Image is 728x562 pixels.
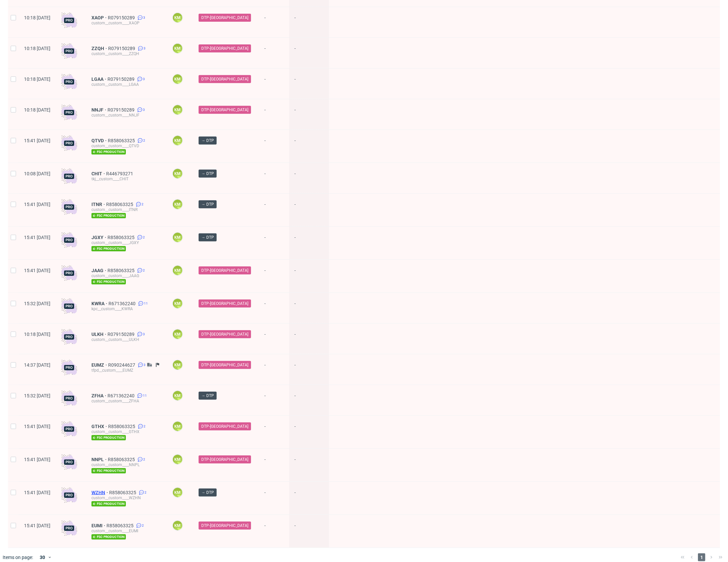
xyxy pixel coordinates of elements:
figcaption: KM [173,360,182,370]
span: → DTP [201,234,214,240]
img: pro-icon.017ec5509f39f3e742e3.png [61,168,77,184]
figcaption: KM [173,136,182,145]
img: pro-icon.017ec5509f39f3e742e3.png [61,43,77,59]
span: - [264,107,284,122]
span: 15:41 [DATE] [24,202,50,207]
a: R079150289 [107,107,136,113]
div: custom__custom____JAAG [91,273,162,278]
a: 3 [137,362,146,368]
span: - [264,457,284,474]
a: R858063325 [106,202,135,207]
span: - [294,171,324,185]
div: tfpd__custom____EUMZ [91,368,162,373]
figcaption: KM [173,422,182,431]
a: 3 [136,76,145,82]
span: fsc production [91,534,126,540]
a: R858063325 [106,523,135,528]
span: DTP-[GEOGRAPHIC_DATA] [201,15,248,21]
a: R858063325 [108,424,137,429]
div: custom__custom____ULKH [91,337,162,342]
img: pro-icon.017ec5509f39f3e742e3.png [61,232,77,248]
span: NNJF [91,107,107,113]
figcaption: KM [173,330,182,339]
a: ITNR [91,202,106,207]
a: EUMI [91,523,106,528]
span: 2 [142,523,144,528]
figcaption: KM [173,455,182,464]
a: GTHX [91,424,108,429]
img: pro-icon.017ec5509f39f3e742e3.png [61,12,77,28]
span: 15:41 [DATE] [24,235,50,240]
div: custom__custom____XAOP [91,20,162,26]
figcaption: KM [173,105,182,115]
a: 2 [135,202,144,207]
div: custom__custom____GTHX [91,429,162,434]
figcaption: KM [173,74,182,84]
span: 10:18 [DATE] [24,107,50,113]
span: ZFHA [91,393,107,398]
img: pro-icon.017ec5509f39f3e742e3.png [61,360,77,376]
img: pro-icon.017ec5509f39f3e742e3.png [61,390,77,406]
span: R446793271 [106,171,135,176]
span: - [264,235,284,251]
a: R858063325 [107,235,136,240]
span: 15:41 [DATE] [24,490,50,495]
div: custom__custom____NNPL [91,462,162,467]
a: 3 [136,107,145,113]
figcaption: KM [173,488,182,497]
figcaption: KM [173,299,182,308]
span: ULKH [91,332,107,337]
span: 2 [144,424,146,429]
span: - [294,268,324,285]
a: ZZQH [91,46,108,51]
span: - [294,301,324,315]
a: 2 [138,490,147,495]
a: 3 [137,46,146,51]
span: - [294,457,324,474]
span: 2 [142,202,144,207]
div: custom__custom____EUMI [91,528,162,534]
span: WZHN [91,490,109,495]
span: DTP-[GEOGRAPHIC_DATA] [201,362,248,368]
a: R858063325 [108,138,136,143]
span: 2 [145,490,147,495]
span: - [264,523,284,540]
span: 2 [143,268,145,273]
span: 2 [143,138,145,143]
div: custom__custom____QTVD [91,143,162,149]
a: R079150289 [107,332,136,337]
span: - [264,171,284,185]
span: 3 [143,15,145,20]
span: - [294,138,324,155]
img: pro-icon.017ec5509f39f3e742e3.png [61,487,77,503]
span: DTP-[GEOGRAPHIC_DATA] [201,76,248,82]
span: EUMZ [91,362,108,368]
span: 10:18 [DATE] [24,15,50,20]
a: R090244627 [108,362,137,368]
a: 2 [137,424,146,429]
span: 14:37 [DATE] [24,362,50,368]
span: 11 [143,393,147,398]
span: XAOP [91,15,108,20]
span: R671362240 [108,301,137,306]
a: 2 [136,138,145,143]
span: QTVD [91,138,108,143]
span: R079150289 [108,15,136,20]
a: CHIT [91,171,106,176]
a: R858063325 [108,457,136,462]
span: 2 [143,457,145,462]
span: R079150289 [107,76,136,82]
a: LGAA [91,76,107,82]
a: R858063325 [107,268,136,273]
span: - [294,46,324,60]
span: 1 [698,553,705,561]
span: - [294,76,324,91]
img: pro-icon.017ec5509f39f3e742e3.png [61,298,77,314]
span: 10:08 [DATE] [24,171,50,176]
span: 3 [143,76,145,82]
